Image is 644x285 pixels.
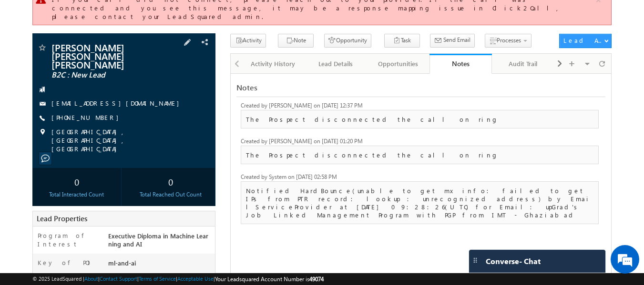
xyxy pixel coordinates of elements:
a: About [84,275,98,282]
div: ml-and-ai [106,258,215,272]
div: Created by System on [DATE] 02:58 PM [241,173,599,181]
span: [PERSON_NAME] [PERSON_NAME] [PERSON_NAME] [51,43,164,69]
div: Notes [437,59,485,68]
button: Activity [230,34,266,48]
span: The Prospect disconnected the call on ring [246,151,499,159]
div: 0 [129,173,213,190]
span: The Prospect disconnected the call on ring [246,115,499,123]
div: Lead Actions [563,36,604,45]
span: Lead Properties [37,214,87,223]
div: 0 [35,173,119,190]
span: [GEOGRAPHIC_DATA], [GEOGRAPHIC_DATA], [GEOGRAPHIC_DATA] [51,128,199,153]
div: Created by [PERSON_NAME] on [DATE] 12:37 PM [241,101,599,110]
div: Activity History [250,58,296,69]
img: carter-drag [471,256,479,264]
div: Created by [PERSON_NAME] on [DATE] 01:20 PM [241,137,599,146]
span: Your Leadsquared Account Number is [215,275,324,283]
a: [PHONE_NUMBER] [51,113,123,121]
a: Terms of Service [139,275,176,282]
div: Audit Trail [500,58,546,69]
a: Audit Trail [492,54,554,74]
button: Lead Actions [559,34,612,48]
a: Contact Support [100,275,137,282]
span: Notified HardBounce(unable to get mx info: failed to get IPs from PTR record: lookup : unrecogniz... [246,187,592,219]
button: Task [384,34,420,48]
span: Send Email [443,36,470,44]
button: Note [278,34,314,48]
label: Key of POI [38,258,93,267]
div: Executive Diploma in Machine Learning and AI [106,231,215,253]
div: Opportunities [375,58,421,69]
a: Activity History [242,54,305,74]
span: Processes [497,37,521,44]
span: © 2025 LeadSquared | | | | | [32,275,324,284]
button: Opportunity [324,34,371,48]
a: [EMAIL_ADDRESS][DOMAIN_NAME] [51,99,184,107]
span: Converse - Chat [486,257,541,265]
div: Notes [236,79,605,97]
span: B2C : New Lead [51,70,164,80]
span: 49074 [309,275,324,283]
button: Send Email [430,34,475,48]
div: Lead Details [312,58,358,69]
div: Total Interacted Count [35,190,119,199]
a: Lead Details [305,54,367,74]
a: Acceptable Use [177,275,214,282]
button: Processes [485,34,532,48]
div: Total Reached Out Count [129,190,213,199]
a: Opportunities [367,54,429,74]
label: Program of Interest [38,231,99,248]
a: Notes [429,54,492,74]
